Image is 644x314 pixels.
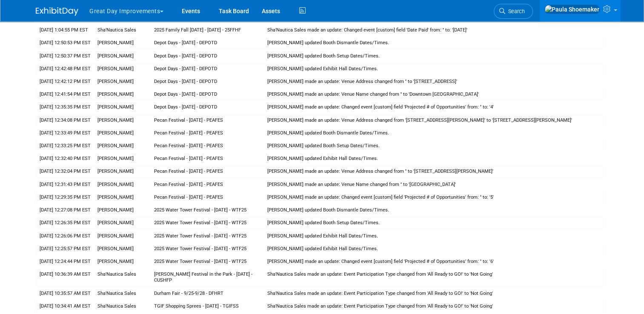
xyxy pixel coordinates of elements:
[264,217,604,229] td: [PERSON_NAME] updated Booth Setup Dates/Times.
[36,287,94,300] td: [DATE] 10:35:57 AM EST
[151,287,264,300] td: Durham Fair - 9/25-9/28 - DFHRT
[151,191,264,204] td: Pecan Festival - [DATE] - PEAFES
[36,191,94,204] td: [DATE] 12:29:35 PM EST
[264,101,604,114] td: [PERSON_NAME] made an update: Changed event [custom] field 'Projected # of Opportunities' from: '...
[151,63,264,75] td: Depot Days - [DATE] - DEPOTD
[36,37,94,49] td: [DATE] 12:50:53 PM EST
[544,5,600,14] img: Paula Shoemaker
[36,127,94,140] td: [DATE] 12:33:49 PM EST
[36,217,94,229] td: [DATE] 12:26:35 PM EST
[94,37,151,49] td: [PERSON_NAME]
[36,140,94,152] td: [DATE] 12:33:25 PM EST
[494,4,533,19] a: Search
[151,37,264,49] td: Depot Days - [DATE] - DEPOTD
[94,127,151,140] td: [PERSON_NAME]
[94,24,151,37] td: Sha'Nautica Sales
[264,243,604,255] td: [PERSON_NAME] updated Exhibit Hall Dates/Times.
[36,88,94,101] td: [DATE] 12:41:54 PM EST
[151,243,264,255] td: 2025 Water Tower Festival - [DATE] - WTF25
[94,165,151,178] td: [PERSON_NAME]
[264,88,604,101] td: [PERSON_NAME] made an update: Venue Name changed from '' to 'Downtown [GEOGRAPHIC_DATA]'
[36,63,94,75] td: [DATE] 12:42:48 PM EST
[151,178,264,191] td: Pecan Festival - [DATE] - PEAFES
[151,268,264,287] td: [PERSON_NAME] Festival in the Park - [DATE] - CUSHFP
[264,255,604,268] td: [PERSON_NAME] made an update: Changed event [custom] field 'Projected # of Opportunities' from: '...
[94,178,151,191] td: [PERSON_NAME]
[264,204,604,217] td: [PERSON_NAME] updated Booth Dismantle Dates/Times.
[151,114,264,127] td: Pecan Festival - [DATE] - PEAFES
[264,191,604,204] td: [PERSON_NAME] made an update: Changed event [custom] field 'Projected # of Opportunities' from: '...
[151,165,264,178] td: Pecan Festival - [DATE] - PEAFES
[36,300,94,313] td: [DATE] 10:34:41 AM EST
[36,152,94,165] td: [DATE] 12:32:40 PM EST
[264,50,604,63] td: [PERSON_NAME] updated Booth Setup Dates/Times.
[36,50,94,63] td: [DATE] 12:50:37 PM EST
[151,140,264,152] td: Pecan Festival - [DATE] - PEAFES
[264,165,604,178] td: [PERSON_NAME] made an update: Venue Address changed from '' to '[STREET_ADDRESS][PERSON_NAME]'
[264,268,604,287] td: Sha'Nautica Sales made an update: Event Participation Type changed from 'All Ready to GO!' to 'No...
[94,114,151,127] td: [PERSON_NAME]
[36,24,94,37] td: [DATE] 1:04:55 PM EST
[94,300,151,313] td: Sha'Nautica Sales
[264,114,604,127] td: [PERSON_NAME] made an update: Venue Address changed from '[STREET_ADDRESS][PERSON_NAME]' to '[STR...
[36,75,94,88] td: [DATE] 12:42:12 PM EST
[36,7,78,16] img: ExhibitDay
[94,287,151,300] td: Sha'Nautica Sales
[264,287,604,300] td: Sha'Nautica Sales made an update: Event Participation Type changed from 'All Ready to GO!' to 'No...
[151,204,264,217] td: 2025 Water Tower Festival - [DATE] - WTF25
[94,63,151,75] td: [PERSON_NAME]
[264,75,604,88] td: [PERSON_NAME] made an update: Venue Address changed from '' to '[STREET_ADDRESS]'
[264,127,604,140] td: [PERSON_NAME] updated Booth Dismantle Dates/Times.
[151,152,264,165] td: Pecan Festival - [DATE] - PEAFES
[94,88,151,101] td: [PERSON_NAME]
[36,114,94,127] td: [DATE] 12:34:08 PM EST
[151,230,264,243] td: 2025 Water Tower Festival - [DATE] - WTF25
[94,75,151,88] td: [PERSON_NAME]
[264,300,604,313] td: Sha'Nautica Sales made an update: Event Participation Type changed from 'All Ready to GO!' to 'No...
[264,63,604,75] td: [PERSON_NAME] updated Exhibit Hall Dates/Times.
[151,255,264,268] td: 2025 Water Tower Festival - [DATE] - WTF25
[151,101,264,114] td: Depot Days - [DATE] - DEPOTD
[36,255,94,268] td: [DATE] 12:24:44 PM EST
[151,50,264,63] td: Depot Days - [DATE] - DEPOTD
[264,140,604,152] td: [PERSON_NAME] updated Booth Setup Dates/Times.
[94,217,151,229] td: [PERSON_NAME]
[505,8,525,14] span: Search
[36,204,94,217] td: [DATE] 12:27:08 PM EST
[94,101,151,114] td: [PERSON_NAME]
[36,178,94,191] td: [DATE] 12:31:43 PM EST
[94,50,151,63] td: [PERSON_NAME]
[36,101,94,114] td: [DATE] 12:35:35 PM EST
[94,268,151,287] td: Sha'Nautica Sales
[151,127,264,140] td: Pecan Festival - [DATE] - PEAFES
[151,24,264,37] td: 2025 Family Fall [DATE] - [DATE] - 25FFHF
[264,230,604,243] td: [PERSON_NAME] updated Exhibit Hall Dates/Times.
[94,255,151,268] td: [PERSON_NAME]
[94,243,151,255] td: [PERSON_NAME]
[151,300,264,313] td: TGIF Shopping Sprees - [DATE] - TGIFSS
[264,37,604,49] td: [PERSON_NAME] updated Booth Dismantle Dates/Times.
[151,75,264,88] td: Depot Days - [DATE] - DEPOTD
[94,230,151,243] td: [PERSON_NAME]
[36,268,94,287] td: [DATE] 10:36:39 AM EST
[36,243,94,255] td: [DATE] 12:25:57 PM EST
[151,88,264,101] td: Depot Days - [DATE] - DEPOTD
[94,191,151,204] td: [PERSON_NAME]
[94,140,151,152] td: [PERSON_NAME]
[36,165,94,178] td: [DATE] 12:32:04 PM EST
[94,204,151,217] td: [PERSON_NAME]
[94,152,151,165] td: [PERSON_NAME]
[264,178,604,191] td: [PERSON_NAME] made an update: Venue Name changed from '' to '[GEOGRAPHIC_DATA]'
[264,152,604,165] td: [PERSON_NAME] updated Exhibit Hall Dates/Times.
[264,24,604,37] td: Sha'Nautica Sales made an update: Changed event [custom] field 'Date Paid' from: '' to: '[DATE]'
[36,230,94,243] td: [DATE] 12:26:06 PM EST
[151,217,264,229] td: 2025 Water Tower Festival - [DATE] - WTF25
